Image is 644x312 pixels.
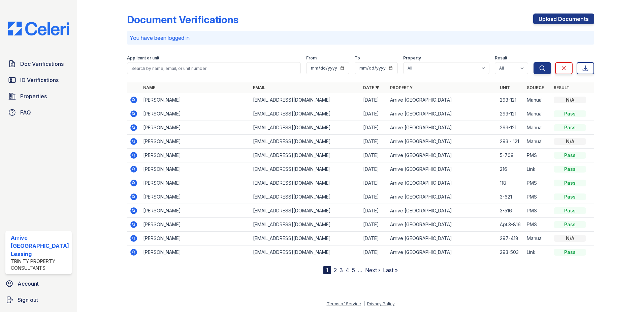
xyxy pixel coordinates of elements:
[497,149,524,162] td: 5-709
[250,176,360,190] td: [EMAIL_ADDRESS][DOMAIN_NAME]
[524,135,551,149] td: Manual
[250,107,360,121] td: [EMAIL_ADDRESS][DOMAIN_NAME]
[527,85,544,90] a: Source
[11,234,69,258] div: Arrive [GEOGRAPHIC_DATA] Leasing
[524,121,551,135] td: Manual
[497,135,524,149] td: 293 - 121
[363,85,379,90] a: Date ▼
[387,135,497,149] td: Arrive [GEOGRAPHIC_DATA]
[5,73,72,87] a: ID Verifications
[554,138,586,145] div: N/A
[387,176,497,190] td: Arrive [GEOGRAPHIC_DATA]
[367,301,395,306] a: Privacy Policy
[140,204,251,218] td: [PERSON_NAME]
[387,218,497,232] td: Arrive [GEOGRAPHIC_DATA]
[3,277,74,290] a: Account
[497,190,524,204] td: 3-621
[524,218,551,232] td: PMS
[127,14,238,26] div: Document Verifications
[140,135,251,149] td: [PERSON_NAME]
[140,190,251,204] td: [PERSON_NAME]
[497,245,524,259] td: 293-503
[387,204,497,218] td: Arrive [GEOGRAPHIC_DATA]
[250,162,360,176] td: [EMAIL_ADDRESS][DOMAIN_NAME]
[250,245,360,259] td: [EMAIL_ADDRESS][DOMAIN_NAME]
[387,245,497,259] td: Arrive [GEOGRAPHIC_DATA]
[390,85,413,90] a: Property
[250,93,360,107] td: [EMAIL_ADDRESS][DOMAIN_NAME]
[360,149,387,162] td: [DATE]
[360,232,387,245] td: [DATE]
[250,121,360,135] td: [EMAIL_ADDRESS][DOMAIN_NAME]
[360,218,387,232] td: [DATE]
[140,93,251,107] td: [PERSON_NAME]
[360,204,387,218] td: [DATE]
[495,55,507,61] label: Result
[140,121,251,135] td: [PERSON_NAME]
[360,190,387,204] td: [DATE]
[387,149,497,162] td: Arrive [GEOGRAPHIC_DATA]
[306,55,317,61] label: From
[360,121,387,135] td: [DATE]
[20,92,47,100] span: Properties
[140,176,251,190] td: [PERSON_NAME]
[387,107,497,121] td: Arrive [GEOGRAPHIC_DATA]
[403,55,421,61] label: Property
[355,55,360,61] label: To
[524,162,551,176] td: Link
[554,207,586,214] div: Pass
[140,232,251,245] td: [PERSON_NAME]
[250,149,360,162] td: [EMAIL_ADDRESS][DOMAIN_NAME]
[3,293,74,307] a: Sign out
[554,180,586,186] div: Pass
[250,204,360,218] td: [EMAIL_ADDRESS][DOMAIN_NAME]
[554,193,586,200] div: Pass
[554,85,570,90] a: Result
[358,266,362,274] span: …
[497,121,524,135] td: 293-121
[250,190,360,204] td: [EMAIL_ADDRESS][DOMAIN_NAME]
[387,162,497,176] td: Arrive [GEOGRAPHIC_DATA]
[5,106,72,119] a: FAQ
[140,218,251,232] td: [PERSON_NAME]
[554,221,586,228] div: Pass
[250,218,360,232] td: [EMAIL_ADDRESS][DOMAIN_NAME]
[524,107,551,121] td: Manual
[524,232,551,245] td: Manual
[360,245,387,259] td: [DATE]
[497,218,524,232] td: Apt.3-816
[533,14,594,24] a: Upload Documents
[140,245,251,259] td: [PERSON_NAME]
[5,57,72,71] a: Doc Verifications
[3,22,74,35] img: CE_Logo_Blue-a8612792a0a2168367f1c8372b55b34899dd931a85d93a1a3d3e32e68fde9ad4.png
[253,85,265,90] a: Email
[524,204,551,218] td: PMS
[554,152,586,159] div: Pass
[323,266,331,274] div: 1
[524,190,551,204] td: PMS
[20,60,64,68] span: Doc Verifications
[140,149,251,162] td: [PERSON_NAME]
[387,232,497,245] td: Arrive [GEOGRAPHIC_DATA]
[250,232,360,245] td: [EMAIL_ADDRESS][DOMAIN_NAME]
[130,34,592,42] p: You have been logged in
[524,93,551,107] td: Manual
[352,267,355,274] a: 5
[334,267,337,274] a: 2
[497,176,524,190] td: 118
[500,85,510,90] a: Unit
[360,135,387,149] td: [DATE]
[554,110,586,117] div: Pass
[127,55,159,61] label: Applicant or unit
[360,162,387,176] td: [DATE]
[554,235,586,242] div: N/A
[18,280,39,288] span: Account
[140,107,251,121] td: [PERSON_NAME]
[250,135,360,149] td: [EMAIL_ADDRESS][DOMAIN_NAME]
[497,93,524,107] td: 293-121
[554,249,586,256] div: Pass
[554,124,586,131] div: Pass
[524,245,551,259] td: Link
[346,267,349,274] a: 4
